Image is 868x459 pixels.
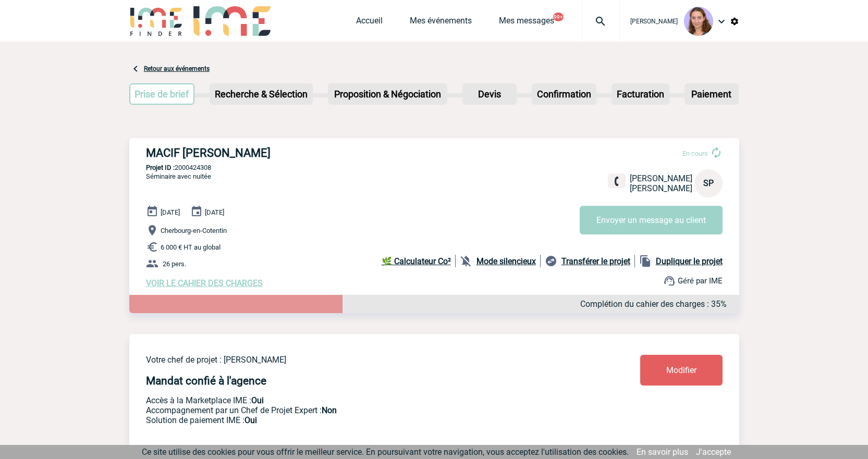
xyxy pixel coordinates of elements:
[630,18,678,25] span: [PERSON_NAME]
[144,65,210,72] a: Retour aux événements
[146,395,579,405] p: Accès à la Marketplace IME :
[329,84,446,104] p: Proposition & Négociation
[244,415,257,425] b: Oui
[580,206,723,234] button: Envoyer un message au client
[161,208,180,216] span: [DATE]
[129,164,739,171] p: 2000424308
[463,84,516,104] p: Devis
[476,256,536,266] b: Mode silencieux
[146,375,266,387] h4: Mandat confié à l'agence
[639,255,652,267] img: file_copy-black-24dp.png
[553,13,564,21] button: 99+
[696,447,731,457] a: J'accepte
[205,208,224,216] span: [DATE]
[356,16,383,30] a: Accueil
[637,447,688,457] a: En savoir plus
[499,16,554,30] a: Mes messages
[382,256,451,266] b: 🌿 Calculateur Co²
[656,256,723,266] b: Dupliquer le projet
[129,6,184,36] img: IME-Finder
[630,173,692,183] span: [PERSON_NAME]
[678,276,723,286] span: Géré par IME
[146,172,211,180] span: Séminaire avec nuitée
[251,395,264,405] b: Oui
[161,227,227,234] span: Cherbourg-en-Cotentin
[146,405,579,415] p: Prestation payante
[382,255,456,267] a: 🌿 Calculateur Co²
[684,7,713,36] img: 101030-1.png
[161,243,221,251] span: 6 000 € HT au global
[142,447,629,457] span: Ce site utilise des cookies pour vous offrir le meilleur service. En poursuivant votre navigation...
[146,146,459,159] h3: MACIF [PERSON_NAME]
[410,16,472,30] a: Mes événements
[630,183,692,193] span: [PERSON_NAME]
[211,84,312,104] p: Recherche & Sélection
[146,415,579,425] p: Conformité aux process achat client, Prise en charge de la facturation, Mutualisation de plusieur...
[322,405,337,415] b: Non
[561,256,630,266] b: Transférer le projet
[682,150,708,157] span: En cours
[130,84,194,104] p: Prise de brief
[666,365,696,375] span: Modifier
[612,177,621,186] img: fixe.png
[146,164,175,171] b: Projet ID :
[146,355,579,365] p: Votre chef de projet : [PERSON_NAME]
[703,178,714,188] span: SP
[613,84,668,104] p: Facturation
[146,278,263,288] a: VOIR LE CAHIER DES CHARGES
[163,260,186,268] span: 26 pers.
[686,84,738,104] p: Paiement
[533,84,595,104] p: Confirmation
[663,275,676,287] img: support.png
